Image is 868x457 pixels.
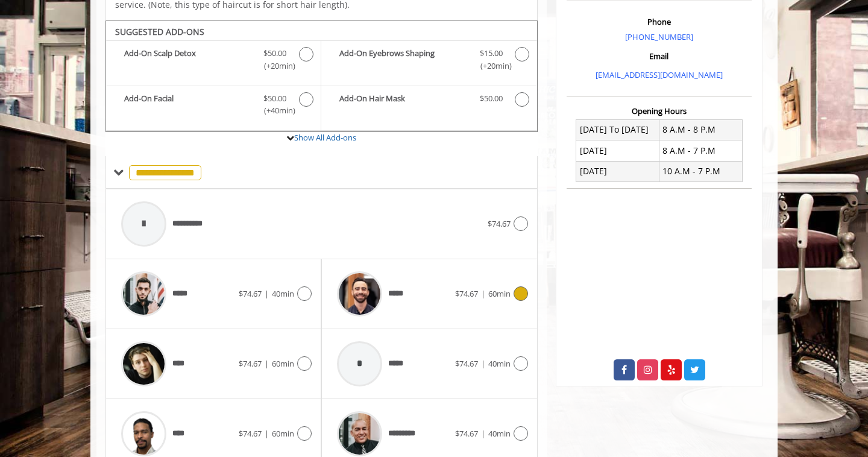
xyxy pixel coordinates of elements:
[294,132,356,143] a: Show All Add-ons
[488,428,511,439] span: 40min
[570,52,749,60] h3: Email
[625,31,693,42] a: [PHONE_NUMBER]
[112,92,315,121] label: Add-On Facial
[339,92,467,107] b: Add-On Hair Mask
[570,17,749,26] h3: Phone
[480,47,503,60] span: $15.00
[257,104,293,117] span: (+40min )
[265,428,269,439] span: |
[567,107,752,115] h3: Opening Hours
[659,140,742,161] td: 8 A.M - 7 P.M
[265,288,269,299] span: |
[481,428,485,439] span: |
[481,288,485,299] span: |
[480,92,503,105] span: $50.00
[112,47,315,75] label: Add-On Scalp Detox
[576,161,659,181] td: [DATE]
[455,358,478,369] span: $74.67
[659,161,742,181] td: 10 A.M - 7 P.M
[263,47,286,60] span: $50.00
[455,288,478,299] span: $74.67
[239,288,262,299] span: $74.67
[272,358,294,369] span: 60min
[272,428,294,439] span: 60min
[265,358,269,369] span: |
[488,358,511,369] span: 40min
[115,26,204,37] b: SUGGESTED ADD-ONS
[596,69,723,80] a: [EMAIL_ADDRESS][DOMAIN_NAME]
[488,288,511,299] span: 60min
[239,358,262,369] span: $74.67
[105,20,538,133] div: The Made Man Haircut And Beard Trim Add-onS
[455,428,478,439] span: $74.67
[239,428,262,439] span: $74.67
[272,288,294,299] span: 40min
[576,119,659,140] td: [DATE] To [DATE]
[263,92,286,105] span: $50.00
[327,92,530,110] label: Add-On Hair Mask
[481,358,485,369] span: |
[488,218,511,229] span: $74.67
[124,92,251,118] b: Add-On Facial
[339,47,467,72] b: Add-On Eyebrows Shaping
[327,47,530,75] label: Add-On Eyebrows Shaping
[659,119,742,140] td: 8 A.M - 8 P.M
[124,47,251,72] b: Add-On Scalp Detox
[257,60,293,72] span: (+20min )
[576,140,659,161] td: [DATE]
[473,60,509,72] span: (+20min )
